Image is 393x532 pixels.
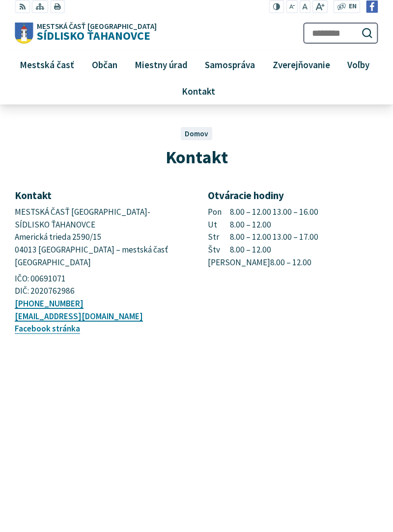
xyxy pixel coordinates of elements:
[208,206,378,269] p: 8.00 – 12.00 13.00 – 16.00 8.00 – 12.00 8.00 – 12.00 13.00 – 17.00 8.00 – 12.00 8.00 – 12.00
[269,51,334,77] span: Zverejňovanie
[130,51,193,77] a: Miestny úrad
[15,311,143,322] a: [EMAIL_ADDRESS][DOMAIN_NAME]
[208,219,230,231] span: Ut
[178,78,219,104] span: Kontakt
[346,1,359,12] a: EN
[366,0,378,13] img: Prejsť na Facebook stránku
[342,51,374,77] a: Voľby
[15,206,169,268] span: MESTSKÁ ČASŤ [GEOGRAPHIC_DATA]-SÍDLISKO ŤAHANOVCE Americká trieda 2590/15 04013 [GEOGRAPHIC_DATA]...
[16,51,78,77] span: Mestská časť
[15,51,79,77] a: Mestská časť
[208,256,270,269] span: [PERSON_NAME]
[15,323,80,334] a: Facebook stránka
[87,51,122,77] a: Občan
[208,190,378,201] h3: Otváracie hodiny
[343,51,373,77] span: Voľby
[15,298,84,309] a: [PHONE_NUMBER]
[268,51,335,77] a: Zverejňovanie
[208,244,230,256] span: Štv
[208,206,230,219] span: Pon
[349,1,357,12] span: EN
[15,23,33,44] img: Prejsť na domovskú stránku
[33,23,157,42] span: Sídlisko Ťahanovce
[185,129,208,138] a: Domov
[15,23,157,44] a: Logo Sídlisko Ťahanovce, prejsť na domovskú stránku.
[201,51,259,77] span: Samospráva
[166,146,228,168] span: Kontakt
[131,51,191,77] span: Miestny úrad
[88,51,121,77] span: Občan
[208,231,230,244] span: Str
[200,51,260,77] a: Samospráva
[15,273,185,298] p: IČO: 00691071 DIČ: 2020762986
[15,190,185,201] h3: Kontakt
[19,78,378,104] a: Kontakt
[37,23,157,30] span: Mestská časť [GEOGRAPHIC_DATA]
